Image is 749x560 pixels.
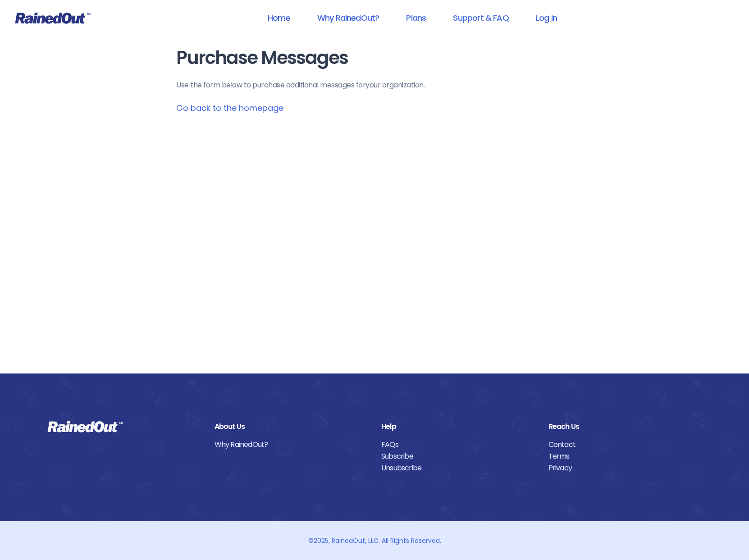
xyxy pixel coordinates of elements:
div: Help [381,421,535,433]
a: Home [256,8,302,28]
p: Use the form below to purchase additional messages for your organization . [176,80,573,91]
a: Why RainedOut? [306,8,391,28]
a: Unsubscribe [381,462,535,474]
a: Log In [524,8,569,28]
a: Privacy [548,462,702,474]
h1: Purchase Messages [176,48,573,68]
a: Contact [548,439,702,451]
a: Terms [548,451,702,462]
a: Why RainedOut? [215,439,368,451]
div: About Us [215,421,368,433]
a: FAQs [381,439,535,451]
a: Support & FAQ [441,8,520,28]
a: Subscribe [381,451,535,462]
div: Reach Us [548,421,702,433]
a: Go back to the homepage [176,102,283,114]
a: Plans [394,8,438,28]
